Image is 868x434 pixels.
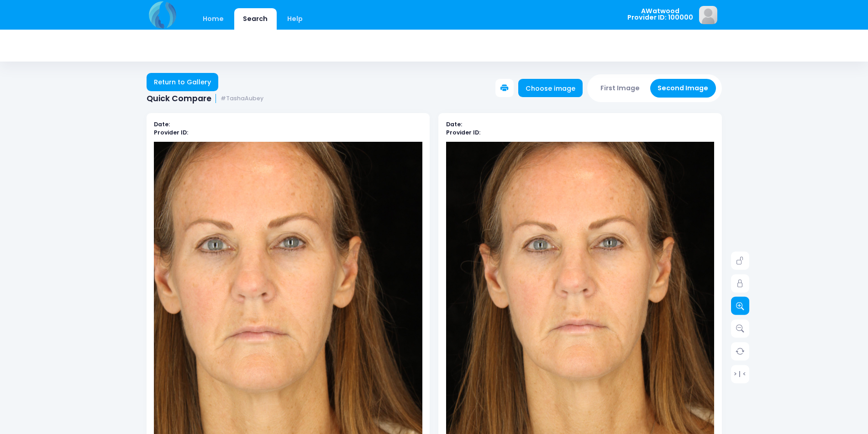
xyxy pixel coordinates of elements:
small: #TashaAubey [221,95,263,102]
b: Date: [154,120,170,128]
a: Choose image [518,79,583,97]
a: Return to Gallery [147,73,219,91]
img: image [699,6,717,24]
a: Help [278,8,311,30]
b: Provider ID: [446,129,480,136]
b: Provider ID: [154,129,188,136]
span: Quick Compare [147,94,211,103]
span: AWatwood Provider ID: 100000 [627,8,693,21]
b: Date: [446,120,462,128]
a: Home [194,8,233,30]
a: > | < [731,365,749,383]
button: Second Image [650,79,716,98]
button: First Image [593,79,647,98]
a: Search [234,8,277,30]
